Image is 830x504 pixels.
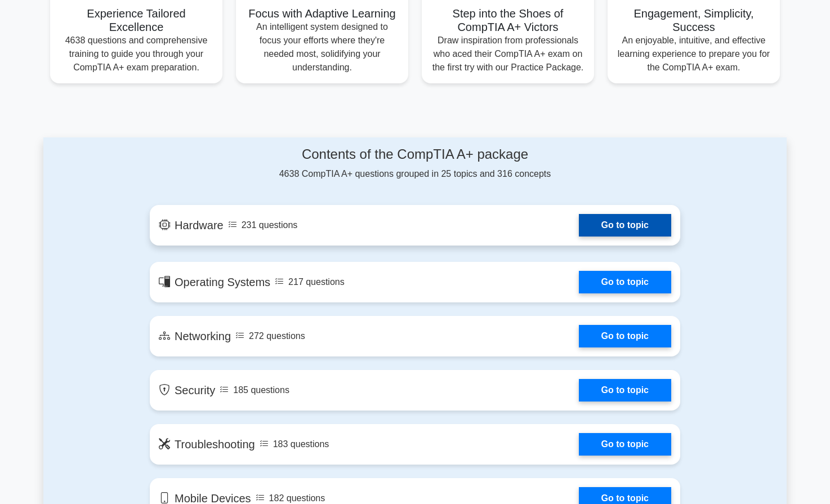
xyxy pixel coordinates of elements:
a: Go to topic [579,325,671,347]
a: Go to topic [579,379,671,402]
h5: Step into the Shoes of CompTIA A+ Victors [431,7,585,34]
h5: Experience Tailored Excellence [59,7,213,34]
h5: Engagement, Simplicity, Success [617,7,771,34]
p: An enjoyable, intuitive, and effective learning experience to prepare you for the CompTIA A+ exam. [617,34,771,74]
p: 4638 questions and comprehensive training to guide you through your CompTIA A+ exam preparation. [59,34,213,74]
p: Draw inspiration from professionals who aced their CompTIA A+ exam on the first try with our Prac... [431,34,585,74]
a: Go to topic [579,433,671,456]
p: An intelligent system designed to focus your efforts where they're needed most, solidifying your ... [245,20,399,74]
div: 4638 CompTIA A+ questions grouped in 25 topics and 316 concepts [150,146,680,181]
h4: Contents of the CompTIA A+ package [150,146,680,163]
a: Go to topic [579,214,671,237]
a: Go to topic [579,271,671,293]
h5: Focus with Adaptive Learning [245,7,399,20]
